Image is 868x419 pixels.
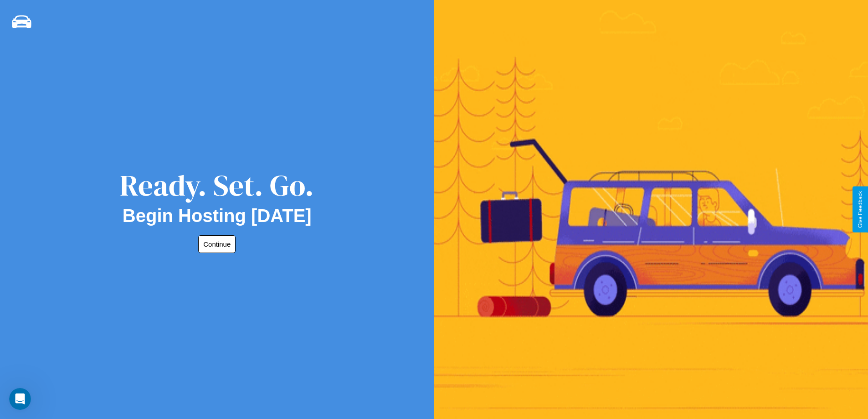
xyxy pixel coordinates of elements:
iframe: Intercom live chat [9,388,31,410]
div: Ready. Set. Go. [120,165,314,206]
div: Give Feedback [857,191,863,228]
h2: Begin Hosting [DATE] [123,206,312,226]
button: Continue [198,235,236,253]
